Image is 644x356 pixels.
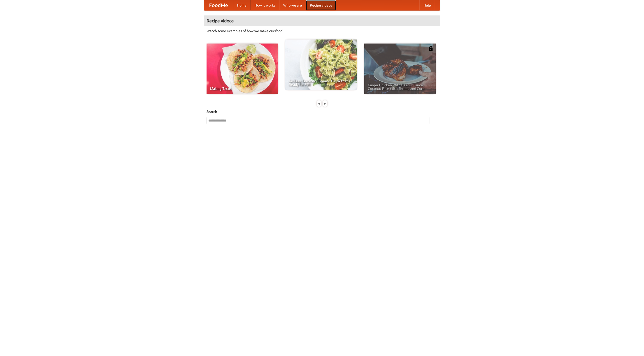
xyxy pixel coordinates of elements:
div: » [323,100,327,107]
a: Making Tacos [207,44,278,94]
a: Help [419,0,435,10]
span: Making Tacos [210,87,274,90]
a: How it works [251,0,279,10]
div: « [317,100,321,107]
a: An Easy, Summery Tomato Pasta That's Ready for Fall [285,39,357,90]
a: Home [233,0,251,10]
p: Watch some examples of how we make our food! [207,28,437,33]
h5: Search [207,109,437,114]
img: 483408.png [428,46,433,51]
a: Recipe videos [306,0,336,10]
a: FoodMe [204,0,233,10]
a: Who we are [279,0,306,10]
h4: Recipe videos [204,16,440,26]
span: An Easy, Summery Tomato Pasta That's Ready for Fall [289,79,353,86]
